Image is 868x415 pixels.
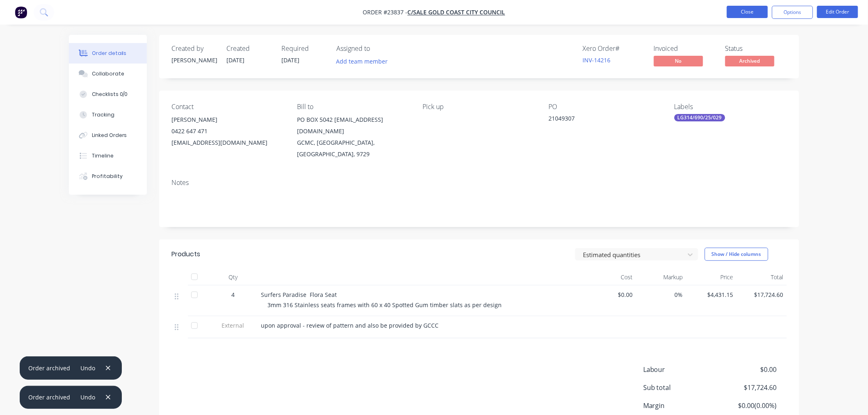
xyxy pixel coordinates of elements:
div: PO [548,103,661,111]
button: Order details [69,43,147,64]
span: $4,431.15 [690,290,733,299]
div: Tracking [92,111,114,119]
div: PO BOX 5042 [EMAIL_ADDRESS][DOMAIN_NAME]GCMC, [GEOGRAPHIC_DATA], [GEOGRAPHIC_DATA], 9729 [297,114,409,160]
span: Surfers Paradise Flora Seat [261,291,337,299]
button: Undo [76,392,100,403]
div: Linked Orders [92,132,127,139]
div: Checklists 0/0 [92,91,128,98]
button: Profitability [69,166,147,187]
div: Labels [674,103,787,111]
div: Profitability [92,173,123,180]
span: [DATE] [281,56,299,64]
div: Timeline [92,152,114,160]
div: [PERSON_NAME] [171,114,284,125]
span: Archived [725,56,774,66]
button: Linked Orders [69,125,147,146]
span: Sub total [643,383,716,392]
div: Created by [171,45,217,52]
span: 3mm 316 Stainless seats frames with 60 x 40 Spotted Gum timber slats as per design [267,301,502,309]
div: Status [725,45,787,52]
span: $17,724.60 [740,290,784,299]
span: $17,724.60 [716,383,777,392]
span: 0% [640,290,683,299]
span: $0.00 ( 0.00 %) [716,401,777,410]
div: [PERSON_NAME]0422 647 471[EMAIL_ADDRESS][DOMAIN_NAME] [171,114,284,148]
div: [PERSON_NAME] [171,56,217,64]
img: Factory [15,6,27,18]
button: Collaborate [69,64,147,84]
span: upon approval - review of pattern and also be provided by GCCC [261,322,439,329]
span: $0.00 [716,365,777,374]
div: Contact [171,103,284,111]
div: Total [737,269,787,285]
span: No [654,56,703,66]
span: Labour [643,365,716,374]
span: $0.00 [589,290,633,299]
div: Markup [636,269,687,285]
a: C/SALE GOLD COAST CITY COUNCIL [408,9,505,16]
div: 0422 647 471 [171,125,284,137]
div: Xero Order # [582,45,644,52]
div: Created [226,45,272,52]
button: Show / Hide columns [705,248,768,261]
span: [DATE] [226,56,244,64]
button: Checklists 0/0 [69,84,147,105]
span: Order #23837 - [363,9,408,16]
div: Order archived [28,364,70,372]
span: 4 [231,290,235,299]
a: INV-14216 [582,56,610,64]
div: Products [171,249,200,259]
div: LG314/690/25/029 [674,114,725,121]
button: Options [772,6,813,19]
button: Undo [76,363,100,374]
div: Cost [586,269,636,285]
div: PO BOX 5042 [EMAIL_ADDRESS][DOMAIN_NAME] [297,114,409,137]
div: Notes [171,179,787,187]
div: Bill to [297,103,409,111]
div: Order archived [28,393,70,401]
div: Assigned to [336,45,418,52]
div: 21049307 [548,114,651,125]
div: Invoiced [654,45,715,52]
div: [EMAIL_ADDRESS][DOMAIN_NAME] [171,137,284,148]
button: Edit Order [817,6,858,18]
span: External [212,321,254,330]
span: Margin [643,401,716,410]
button: Timeline [69,146,147,166]
div: Order details [92,50,127,57]
div: GCMC, [GEOGRAPHIC_DATA], [GEOGRAPHIC_DATA], 9729 [297,137,409,160]
button: Add team member [336,56,392,67]
div: Required [281,45,327,52]
button: Tracking [69,105,147,125]
div: Pick up [423,103,535,111]
button: Add team member [332,56,392,67]
div: Collaborate [92,70,124,78]
div: Price [686,269,737,285]
button: Close [727,6,768,18]
div: Qty [208,269,258,285]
